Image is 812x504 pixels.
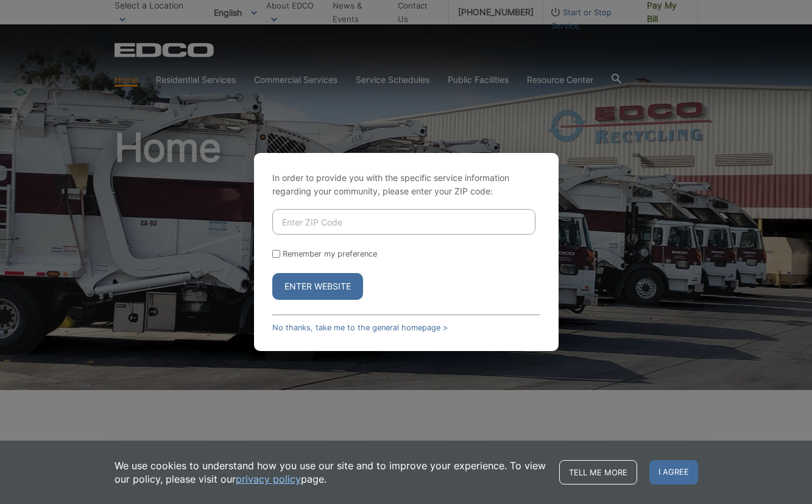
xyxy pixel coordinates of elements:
a: privacy policy [236,472,301,486]
a: Tell me more [559,460,637,484]
span: I agree [649,460,698,484]
p: In order to provide you with the specific service information regarding your community, please en... [272,171,540,198]
label: Remember my preference [283,249,377,258]
a: No thanks, take me to the general homepage > [272,323,448,332]
input: Enter ZIP Code [272,209,535,235]
button: Enter Website [272,273,363,300]
p: We use cookies to understand how you use our site and to improve your experience. To view our pol... [115,459,547,486]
